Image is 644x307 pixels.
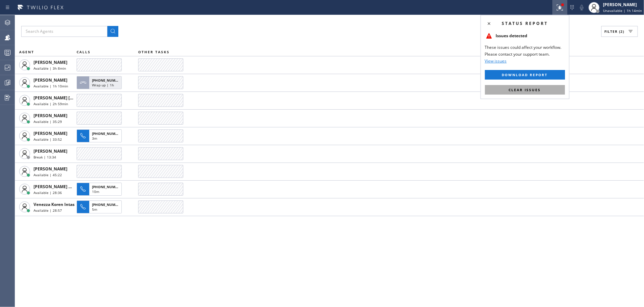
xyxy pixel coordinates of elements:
[34,84,68,88] span: Available | 1h 10min
[92,78,123,83] span: [PHONE_NUMBER]
[34,190,62,195] span: Available | 28:36
[92,131,123,136] span: [PHONE_NUMBER]
[577,3,587,12] button: Mute
[92,83,114,87] span: Wrap up | 1h
[34,95,102,101] span: [PERSON_NAME] [PERSON_NAME]
[92,189,99,194] span: 10m
[92,184,123,189] span: [PHONE_NUMBER]
[603,8,642,13] span: Unavailable | 1h 14min
[19,50,34,54] span: AGENT
[34,201,75,207] span: Venezza Koren Intas
[34,130,67,136] span: [PERSON_NAME]
[34,137,62,142] span: Available | 33:52
[34,148,67,154] span: [PERSON_NAME]
[92,202,123,207] span: [PHONE_NUMBER]
[138,50,170,54] span: OTHER TASKS
[34,155,56,159] span: Break | 13:34
[77,50,91,54] span: CALLS
[603,2,642,8] div: [PERSON_NAME]
[34,59,67,65] span: [PERSON_NAME]
[92,136,97,141] span: 3m
[34,208,62,213] span: Available | 28:57
[77,74,124,91] button: [PHONE_NUMBER]Wrap up | 1h
[34,119,62,124] span: Available | 35:29
[34,101,68,106] span: Available | 2h 59min
[34,77,67,83] span: [PERSON_NAME]
[92,207,97,212] span: 5m
[21,26,107,37] input: Search Agents
[34,66,66,71] span: Available | 3h 8min
[604,29,624,34] span: Filter (2)
[77,181,124,198] button: [PHONE_NUMBER]10m
[601,26,638,37] button: Filter (2)
[34,113,67,118] span: [PERSON_NAME]
[77,198,124,215] button: [PHONE_NUMBER]5m
[77,127,124,144] button: [PHONE_NUMBER]3m
[34,166,67,172] span: [PERSON_NAME]
[34,172,62,177] span: Available | 45:22
[34,184,85,190] span: [PERSON_NAME] Guingos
